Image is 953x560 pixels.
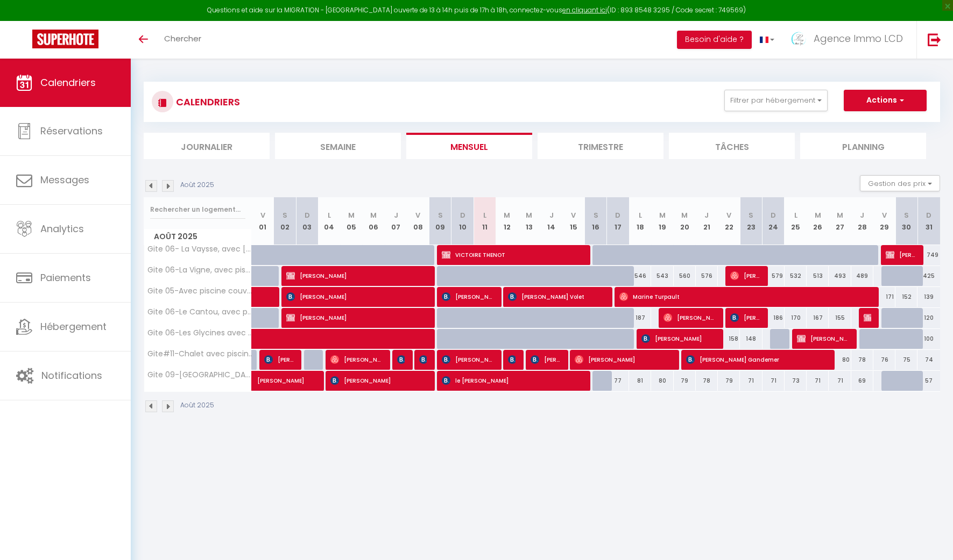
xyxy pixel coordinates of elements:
[562,5,607,15] a: en cliquant ici
[782,21,916,59] a: ... Agence Immo LCD
[575,349,673,370] span: [PERSON_NAME]
[873,287,895,307] div: 171
[829,266,851,286] div: 493
[815,210,821,220] abbr: M
[438,210,443,220] abbr: S
[508,349,516,370] span: [PERSON_NAME]
[696,266,718,286] div: 576
[696,197,718,245] th: 21
[807,197,829,245] th: 26
[442,245,585,265] span: VICTOIRE THENOT
[807,266,829,286] div: 513
[526,210,532,220] abbr: M
[146,371,253,379] span: Gite 09-[GEOGRAPHIC_DATA]-Lascaux-Appart 2 pers
[763,308,785,328] div: 186
[674,197,696,245] th: 20
[917,308,940,328] div: 120
[156,21,209,59] a: Chercher
[607,197,629,245] th: 17
[785,308,807,328] div: 170
[917,266,940,286] div: 425
[286,286,429,307] span: [PERSON_NAME]
[40,320,107,333] span: Hébergement
[146,245,253,253] span: Gite 06- La Vaysse, avec [PERSON_NAME] & [PERSON_NAME] 25 pers
[860,210,864,220] abbr: J
[669,133,795,159] li: Tâches
[807,308,829,328] div: 167
[829,350,851,370] div: 80
[718,197,740,245] th: 22
[886,245,916,265] span: [PERSON_NAME]
[397,349,405,370] span: [PERSON_NAME]
[873,197,895,245] th: 29
[794,210,797,220] abbr: L
[740,197,762,245] th: 23
[674,266,696,286] div: 560
[790,31,807,47] img: ...
[252,197,274,245] th: 01
[442,286,495,307] span: [PERSON_NAME]
[283,210,287,220] abbr: S
[659,210,666,220] abbr: M
[571,210,576,220] abbr: V
[415,210,420,220] abbr: V
[180,400,214,411] p: Août 2025
[851,371,873,391] div: 69
[363,197,385,245] th: 06
[724,90,828,111] button: Filtrer par hébergement
[895,350,917,370] div: 75
[726,210,731,220] abbr: V
[40,173,89,186] span: Messages
[305,210,310,220] abbr: D
[873,350,895,370] div: 76
[829,197,851,245] th: 27
[917,371,940,391] div: 57
[341,197,363,245] th: 05
[40,222,84,235] span: Analytics
[429,197,451,245] th: 09
[615,210,620,220] abbr: D
[651,266,673,286] div: 543
[442,349,495,370] span: [PERSON_NAME]
[442,370,585,391] span: le [PERSON_NAME]
[895,287,917,307] div: 152
[807,371,829,391] div: 71
[749,210,753,220] abbr: S
[864,307,871,328] span: [PERSON_NAME]
[629,371,651,391] div: 81
[718,371,740,391] div: 79
[696,371,718,391] div: 78
[730,307,760,328] span: [PERSON_NAME]
[474,197,496,245] th: 11
[150,200,245,219] input: Rechercher un logement...
[370,210,377,220] abbr: M
[829,308,851,328] div: 155
[663,307,716,328] span: [PERSON_NAME]
[860,175,940,191] button: Gestion des prix
[851,266,873,286] div: 489
[40,271,91,284] span: Paiements
[917,245,940,265] div: 749
[274,197,296,245] th: 02
[318,197,340,245] th: 04
[146,350,253,358] span: Gite#11-Chalet avec piscine couverte et chauffée
[460,210,465,220] abbr: D
[538,133,663,159] li: Trimestre
[508,286,606,307] span: [PERSON_NAME] Volet
[144,133,270,159] li: Journalier
[785,197,807,245] th: 25
[146,329,253,337] span: Gite 06-Les Glycines avec [PERSON_NAME] & jacuzzi-5 pers
[549,210,554,220] abbr: J
[619,286,876,307] span: Marine Turpault
[785,371,807,391] div: 73
[677,31,752,49] button: Besoin d'aide ?
[629,266,651,286] div: 546
[686,349,829,370] span: [PERSON_NAME] Gandemer
[851,197,873,245] th: 28
[40,76,96,89] span: Calendriers
[607,371,629,391] div: 77
[917,197,940,245] th: 31
[926,210,931,220] abbr: D
[629,197,651,245] th: 18
[562,197,584,245] th: 15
